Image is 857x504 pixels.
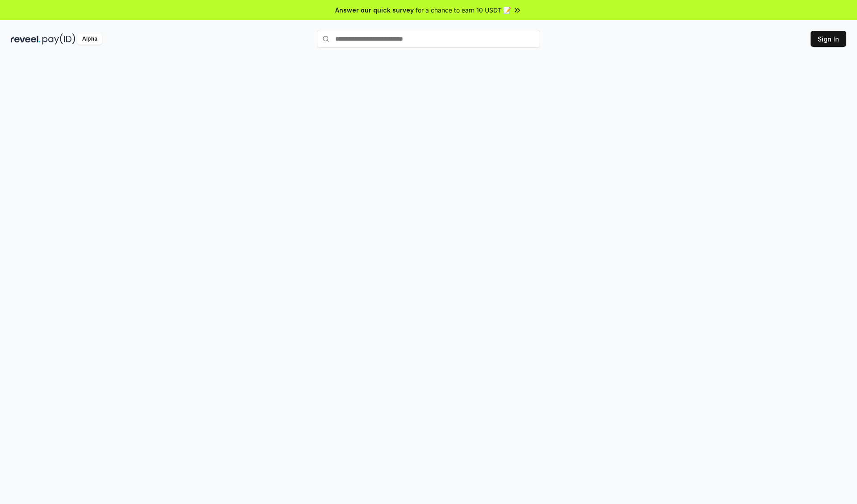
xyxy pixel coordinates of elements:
button: Sign In [811,31,846,47]
img: reveel_dark [11,33,41,45]
div: Alpha [77,33,102,45]
span: for a chance to earn 10 USDT 📝 [416,5,511,15]
span: Answer our quick survey [335,5,414,15]
img: pay_id [42,33,75,45]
